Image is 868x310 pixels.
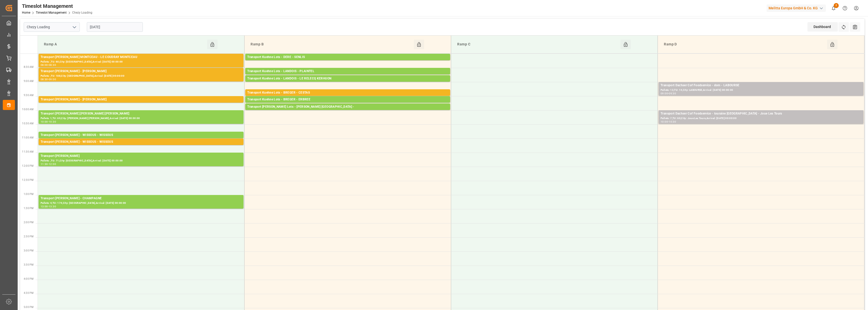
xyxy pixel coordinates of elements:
div: 08:00 [41,64,48,66]
div: Dashboard [807,22,838,32]
div: Transport Dachser Cof Foodservice - dom - LABOURSE [661,83,861,88]
div: 10:00 [661,121,668,123]
div: - [48,78,49,80]
span: 9:00 AM [24,80,34,82]
div: Transport Kuehne Lots - BREGER - ERBREE [247,97,448,102]
button: open menu [70,23,78,31]
span: 9:30 AM [24,94,34,97]
input: Type to search/select [24,22,80,32]
div: - [48,64,49,66]
div: Pallets: 3,TU: 311,City: [GEOGRAPHIC_DATA],Arrival: [DATE] 00:00:00 [247,95,448,100]
div: 10:30 [669,121,676,123]
span: 3:30 PM [24,263,34,266]
div: 13:00 [41,205,48,208]
div: - [48,205,49,208]
div: Transport Dachser Cof Foodservice - touraine [GEOGRAPHIC_DATA] - Joue Les Tours [661,111,861,116]
div: Pallets: ,TU: 188,City: [GEOGRAPHIC_DATA],Arrival: [DATE] 00:00:00 [41,74,241,78]
span: 5:00 PM [24,306,34,308]
div: Pallets: 5,TU: 179,City: ERBREE,Arrival: [DATE] 00:00:00 [247,102,448,106]
span: 11:00 AM [22,136,34,139]
div: 09:30 [669,92,676,95]
div: Pallets: ,TU: 154,City: LE RELECQ KERHUON,Arrival: [DATE] 00:00:00 [247,81,448,86]
div: Transport [PERSON_NAME] [41,154,241,159]
div: Pallets: 1,TU: 69,City: [PERSON_NAME] [PERSON_NAME],Arrival: [DATE] 00:00:00 [41,116,241,121]
div: Pallets: ,TU: 60,City: [GEOGRAPHIC_DATA],Arrival: [DATE] 00:00:00 [41,60,241,64]
div: 13:30 [49,205,56,208]
div: 08:30 [49,64,56,66]
span: 11:30 AM [22,150,34,153]
a: Home [22,11,30,14]
div: Transport [PERSON_NAME] - [PERSON_NAME] [41,97,241,102]
div: Pallets: 4,TU: 174,City: [GEOGRAPHIC_DATA],Arrival: [DATE] 00:00:00 [41,201,241,205]
div: Pallets: 6,TU: 342,City: PLAINTEL,Arrival: [DATE] 00:00:00 [247,74,448,78]
div: Melitta Europa GmbH & Co. KG [767,5,826,12]
div: Timeslot Management [22,2,92,10]
div: Transport [PERSON_NAME] - [PERSON_NAME] [41,69,241,74]
div: Transport Kuehne Lots - LANDOIS - LE RELECQ KERHUON [247,76,448,81]
div: - [668,121,669,123]
div: Transport [PERSON_NAME] - WISSOUS - WISSOUS [41,139,241,145]
div: Transport [PERSON_NAME] Lots - [PERSON_NAME] [GEOGRAPHIC_DATA] - [247,104,448,109]
div: Pallets: ,TU: 1061,City: [GEOGRAPHIC_DATA],Arrival: [DATE] 00:00:00 [247,60,448,64]
div: 11:30 [41,163,48,165]
div: Pallets: 7,TU: 60,City: Joue Les Tours,Arrival: [DATE] 00:00:00 [661,116,861,121]
a: Timeslot Management [36,11,67,14]
span: 10:30 AM [22,122,34,125]
div: Pallets: ,TU: 71,City: [GEOGRAPHIC_DATA],Arrival: [DATE] 00:00:00 [41,159,241,163]
span: 2:00 PM [24,221,34,224]
div: Pallets: 10,TU: ,City: WISSOUS,Arrival: [DATE] 00:00:00 [41,145,241,149]
div: 08:30 [41,78,48,80]
span: 12:00 PM [22,164,34,167]
div: Transport Kuehne Lots - LANDOIS - PLAINTEL [247,69,448,74]
div: Transport [PERSON_NAME] [PERSON_NAME] [PERSON_NAME] [41,111,241,116]
span: 2:30 PM [24,235,34,238]
span: 1:00 PM [24,193,34,195]
div: - [48,163,49,165]
div: Transport [PERSON_NAME] - WISSOUS - WISSOUS [41,133,241,138]
div: 09:00 [49,78,56,80]
span: 4:30 PM [24,292,34,294]
div: 12:00 [49,163,56,165]
span: 8:30 AM [24,66,34,68]
div: 10:30 [49,121,56,123]
div: 10:00 [41,121,48,123]
div: Ramp B [249,40,414,49]
span: 4:00 PM [24,277,34,280]
div: - [668,92,669,95]
div: - [48,121,49,123]
span: 2 [834,3,839,8]
button: show 2 new notifications [828,3,839,14]
div: Transport Kuehne Lots - BREGER - CESTAS [247,90,448,95]
div: Pallets: 1,TU: 89,City: ,Arrival: [DATE] 00:00:00 [247,109,448,114]
div: Transport [PERSON_NAME] - CHAMPAGNE [41,196,241,201]
button: Help Center [839,3,851,14]
span: 10:00 AM [22,108,34,111]
div: Ramp D [662,40,827,49]
div: Pallets: 20,TU: 562,City: WISSOUS,Arrival: [DATE] 00:00:00 [41,138,241,142]
button: Melitta Europa GmbH & Co. KG [767,3,828,13]
span: 12:30 PM [22,179,34,181]
div: 09:00 [661,92,668,95]
div: Pallets: 13,TU: 14,City: LABOURSE,Arrival: [DATE] 00:00:00 [661,88,861,92]
div: Pallets: 3,TU: 847,City: [GEOGRAPHIC_DATA],Arrival: [DATE] 00:00:00 [41,102,241,106]
div: Transport [PERSON_NAME] MONTCEAU - LE COUDRAY MONTCEAU [41,55,241,60]
div: Ramp A [42,40,207,49]
div: Transport Kuehne Lots - DERE - SENLIS [247,55,448,60]
div: Ramp C [455,40,620,49]
span: 3:00 PM [24,249,34,252]
span: 1:30 PM [24,207,34,210]
input: DD-MM-YYYY [87,22,143,32]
